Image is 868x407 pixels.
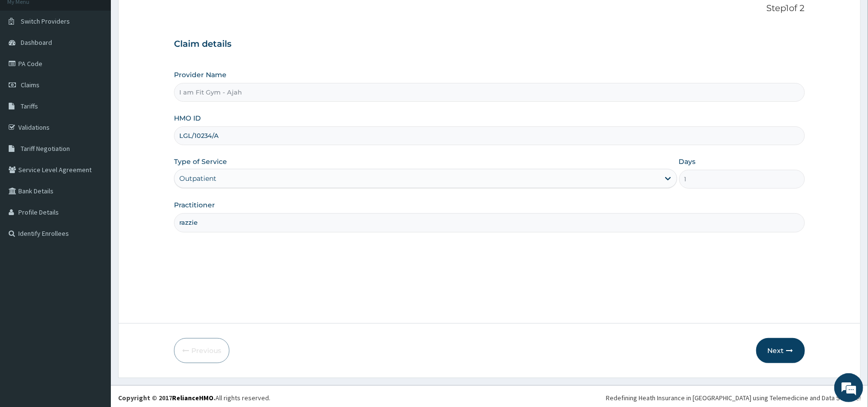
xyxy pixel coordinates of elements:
[174,157,227,166] label: Type of Service
[21,38,52,47] span: Dashboard
[18,48,39,72] img: d_794563401_company_1708531726252_794563401
[50,54,162,67] div: Chat with us now
[606,393,861,403] div: Redefining Heath Insurance in [GEOGRAPHIC_DATA] using Telemedicine and Data Science!
[56,122,133,219] span: We're online!
[158,5,181,28] div: Minimize live chat window
[118,393,215,402] strong: Copyright © 2017 .
[756,338,805,363] button: Next
[174,213,804,232] input: Enter Name
[679,157,696,166] label: Days
[174,3,804,14] p: Step 1 of 2
[174,200,215,210] label: Practitioner
[174,113,201,123] label: HMO ID
[21,81,40,89] span: Claims
[21,144,70,153] span: Tariff Negotiation
[5,263,184,297] textarea: Type your message and hit 'Enter'
[174,338,229,363] button: Previous
[21,102,38,110] span: Tariffs
[21,17,70,26] span: Switch Providers
[174,126,804,145] input: Enter HMO ID
[174,39,804,50] h3: Claim details
[174,70,227,80] label: Provider Name
[172,393,214,402] a: RelianceHMO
